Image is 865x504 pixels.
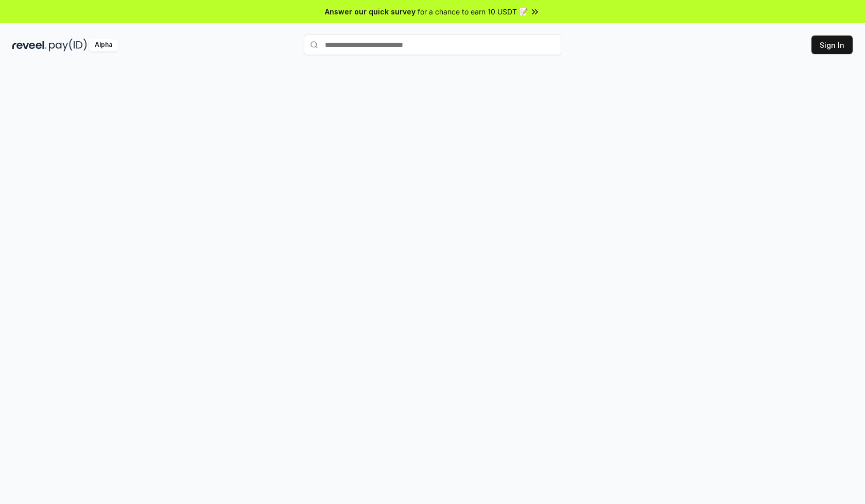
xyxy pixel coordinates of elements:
[49,39,87,51] img: pay_id
[12,39,47,51] img: reveel_dark
[811,36,853,54] button: Sign In
[325,6,416,17] span: Answer our quick survey
[418,6,528,17] span: for a chance to earn 10 USDT 📝
[89,39,118,51] div: Alpha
